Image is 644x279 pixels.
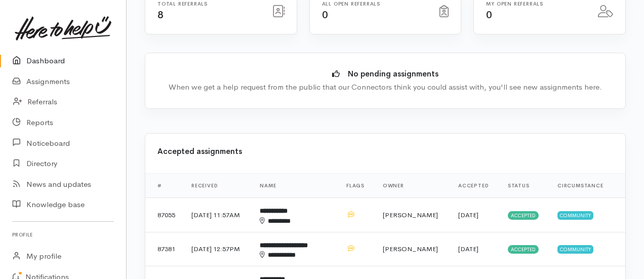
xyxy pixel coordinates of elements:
[157,1,260,7] h6: Total referrals
[549,174,625,198] th: Circumstance
[322,9,328,21] span: 0
[322,1,428,7] h6: All open referrals
[557,245,593,253] span: Community
[508,245,539,253] span: Accepted
[338,174,375,198] th: Flags
[486,1,586,7] h6: My open referrals
[12,228,114,242] h6: Profile
[486,9,492,21] span: 0
[145,198,183,232] td: 87055
[375,174,450,198] th: Owner
[145,174,183,198] th: #
[183,174,252,198] th: Received
[348,69,438,78] b: No pending assignments
[450,174,500,198] th: Accepted
[145,232,183,266] td: 87381
[160,82,610,93] div: When we get a help request from the public that our Connectors think you could assist with, you'l...
[458,211,478,219] time: [DATE]
[183,232,252,266] td: [DATE] 12:57PM
[508,211,539,219] span: Accepted
[557,211,593,219] span: Community
[375,232,450,266] td: [PERSON_NAME]
[500,174,549,198] th: Status
[252,174,338,198] th: Name
[157,146,242,156] b: Accepted assignments
[375,198,450,232] td: [PERSON_NAME]
[157,9,164,21] span: 8
[183,198,252,232] td: [DATE] 11:57AM
[458,245,478,253] time: [DATE]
